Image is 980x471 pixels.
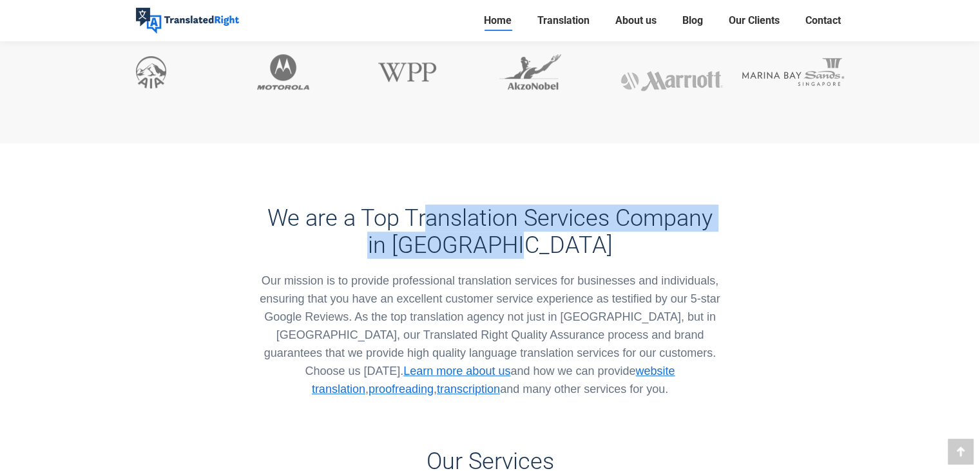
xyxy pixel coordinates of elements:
[257,54,309,90] img: Motorola using Translated Right translation services for their technology and software industry
[537,14,590,27] span: Translation
[678,12,707,30] a: Blog
[682,14,703,27] span: Blog
[136,56,166,88] img: AIA insurance company using Translated Right services
[136,8,239,34] img: Translated Right
[805,14,841,27] span: Contact
[615,14,657,27] span: About us
[369,383,434,396] a: proofreading
[725,12,783,30] a: Our Clients
[378,63,436,82] img: WPP communication company
[403,365,510,377] a: Learn more about us
[533,12,593,30] a: Translation
[611,12,660,30] a: About us
[437,383,500,396] a: transcription
[480,12,515,30] a: Home
[499,54,561,90] img: AkzoNobel international paint company
[729,14,780,27] span: Our Clients
[802,12,845,30] a: Contact
[257,272,723,398] div: Our mission is to provide professional translation services for businesses and individuals, ensur...
[484,14,512,27] span: Home
[257,205,723,259] h3: We are a Top Translation Services Company in [GEOGRAPHIC_DATA]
